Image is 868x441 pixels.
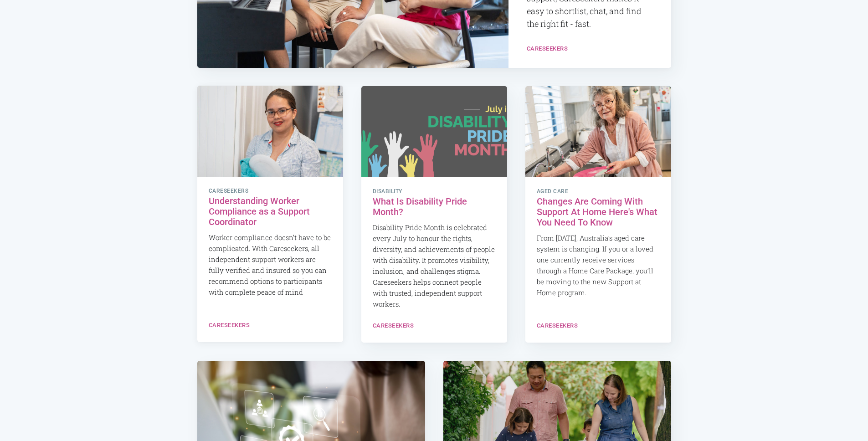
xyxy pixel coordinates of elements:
[209,196,332,227] h2: Understanding Worker Compliance as a Support Coordinator
[373,189,496,195] span: Disability
[209,232,332,297] p: Worker compliance doesn’t have to be complicated. With Careseekers, all independent support worke...
[537,232,660,298] p: From [DATE], Australia’s aged care system is changing. If you or a loved one currently receive se...
[209,188,332,195] span: careseekers
[373,322,414,329] a: Careseekers
[373,222,496,309] p: Disability Pride Month is celebrated every July to honour the rights, diversity, and achievements...
[537,196,660,228] h2: Changes Are Coming With Support At Home Here's What You Need To Know
[209,322,250,328] a: Careseekers
[373,196,496,217] h2: What Is Disability Pride Month?
[197,177,343,308] a: careseekers Understanding Worker Compliance as a Support Coordinator Worker compliance doesn’t ha...
[537,189,660,195] span: Aged Care
[361,177,507,320] a: Disability What Is Disability Pride Month? Disability Pride Month is celebrated every July to hon...
[537,322,578,329] a: Careseekers
[525,177,671,308] a: Aged Care Changes Are Coming With Support At Home Here's What You Need To Know From [DATE], Austr...
[527,45,568,52] a: Careseekers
